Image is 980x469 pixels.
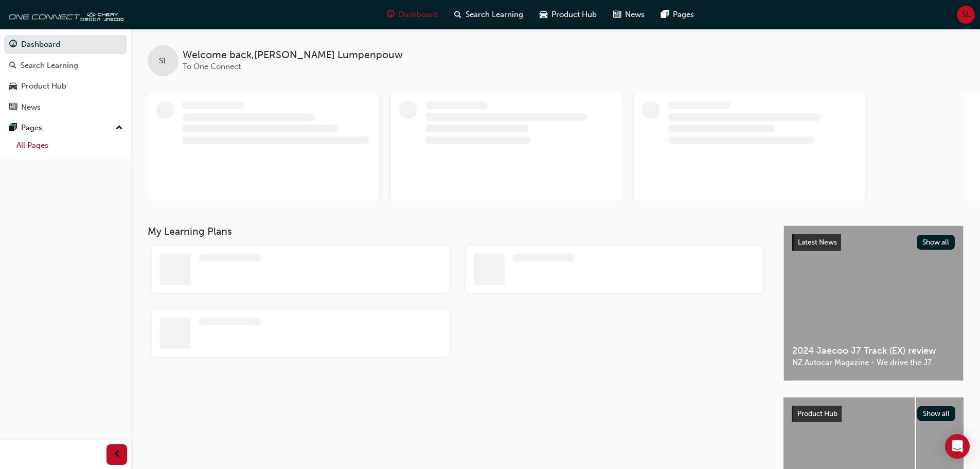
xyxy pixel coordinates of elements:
[4,33,127,118] button: DashboardSearch LearningProduct HubNews
[183,62,241,71] span: To One Connect
[673,9,694,21] span: Pages
[12,137,127,153] a: All Pages
[454,8,461,21] span: search-icon
[9,40,17,49] span: guage-icon
[399,9,438,21] span: Dashboard
[21,60,78,72] div: Search Learning
[9,103,17,112] span: news-icon
[917,406,956,421] button: Show all
[792,345,955,357] span: 2024 Jaecoo J7 Track (EX) review
[379,4,446,25] a: guage-iconDashboard
[917,235,955,250] button: Show all
[159,55,167,67] span: SL
[4,118,127,137] button: Pages
[183,49,403,61] span: Welcome back , [PERSON_NAME] Lumpenpouw
[792,234,955,251] a: Latest NewsShow all
[21,122,42,134] div: Pages
[148,225,767,237] h3: My Learning Plans
[653,4,702,25] a: pages-iconPages
[116,121,123,135] span: up-icon
[4,35,127,54] a: Dashboard
[5,4,123,25] img: oneconnect
[540,8,547,21] span: car-icon
[21,101,41,113] div: News
[798,238,837,247] span: Latest News
[113,448,121,461] span: prev-icon
[9,61,16,71] span: search-icon
[962,9,970,21] span: SL
[605,4,653,25] a: news-iconNews
[551,9,597,21] span: Product Hub
[797,409,838,418] span: Product Hub
[21,80,66,92] div: Product Hub
[792,406,955,422] a: Product HubShow all
[945,434,970,459] div: Open Intercom Messenger
[4,98,127,117] a: News
[792,357,955,369] span: NZ Autocar Magazine - We drive the J7.
[4,77,127,96] a: Product Hub
[466,9,523,21] span: Search Learning
[957,6,975,24] button: SL
[9,124,17,133] span: pages-icon
[4,56,127,75] a: Search Learning
[9,82,17,91] span: car-icon
[613,8,621,21] span: news-icon
[783,225,964,381] a: Latest NewsShow all2024 Jaecoo J7 Track (EX) reviewNZ Autocar Magazine - We drive the J7.
[387,8,395,21] span: guage-icon
[446,4,531,25] a: search-iconSearch Learning
[625,9,645,21] span: News
[531,4,605,25] a: car-iconProduct Hub
[661,8,669,21] span: pages-icon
